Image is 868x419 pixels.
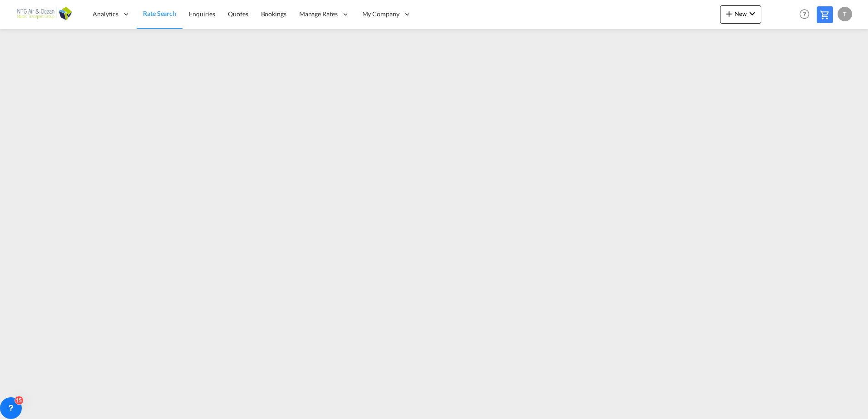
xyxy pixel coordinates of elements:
span: Rate Search [143,10,176,17]
div: T [838,7,852,21]
span: Analytics [93,10,118,19]
div: Help [797,6,817,23]
md-icon: icon-chevron-down [747,8,758,19]
img: 11910840b01311ecb8da0d962ca1e2a3.png [14,4,75,24]
span: Bookings [261,10,286,18]
span: Quotes [228,10,248,18]
span: Help [797,6,812,22]
md-icon: icon-plus 400-fg [724,8,735,19]
span: Manage Rates [299,10,338,19]
button: icon-plus 400-fgNewicon-chevron-down [720,5,761,24]
span: My Company [362,10,399,19]
span: Enquiries [189,10,215,18]
span: New [724,10,758,17]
